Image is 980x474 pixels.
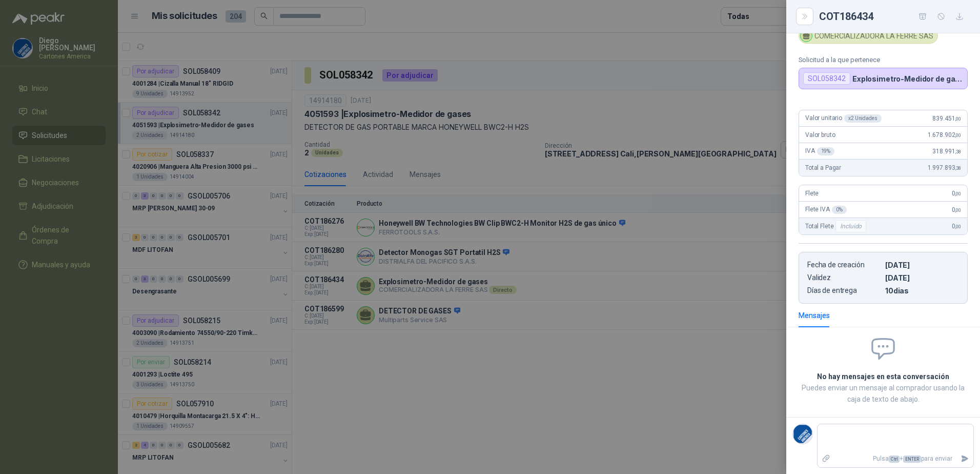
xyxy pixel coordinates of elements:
[956,450,973,468] button: Enviar
[807,286,881,295] p: Días de entrega
[835,450,957,468] p: Pulsa + para enviar
[955,207,961,213] span: ,00
[799,371,968,382] h2: No hay mensajes en esta conversación
[952,190,961,197] span: 0
[955,191,961,196] span: ,00
[928,131,961,139] span: 1.678.902
[799,56,968,64] p: Solicitud a la que pertenece
[799,310,830,321] div: Mensajes
[799,382,968,405] p: Puedes enviar un mensaje al comprador usando la caja de texto de abajo.
[803,72,850,85] div: SOL058342
[952,223,961,230] span: 0
[955,132,961,138] span: ,00
[807,261,881,269] p: Fecha de creación
[955,165,961,171] span: ,38
[805,190,819,197] span: Flete
[955,116,961,122] span: ,00
[885,286,959,295] p: 10 dias
[844,114,882,123] div: x 2 Unidades
[817,147,835,155] div: 19 %
[835,220,866,232] div: Incluido
[955,224,961,229] span: ,00
[852,74,963,83] p: Explosimetro-Medidor de gases
[805,164,841,171] span: Total a Pagar
[793,424,812,444] img: Company Logo
[955,149,961,154] span: ,38
[805,206,847,214] span: Flete IVA
[885,261,959,269] p: [DATE]
[832,206,847,214] div: 0 %
[807,273,881,282] p: Validez
[799,10,811,23] button: Close
[889,456,900,463] span: Ctrl
[799,28,938,44] div: COMERCIALIZADORA LA FERRE SAS
[805,220,868,232] span: Total Flete
[928,164,961,171] span: 1.997.893
[805,114,882,123] span: Valor unitario
[885,273,959,282] p: [DATE]
[952,206,961,213] span: 0
[819,8,968,25] div: COT186434
[903,456,921,463] span: ENTER
[932,148,961,155] span: 318.991
[805,147,834,155] span: IVA
[805,131,835,139] span: Valor bruto
[932,115,961,122] span: 839.451
[818,450,835,468] label: Adjuntar archivos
